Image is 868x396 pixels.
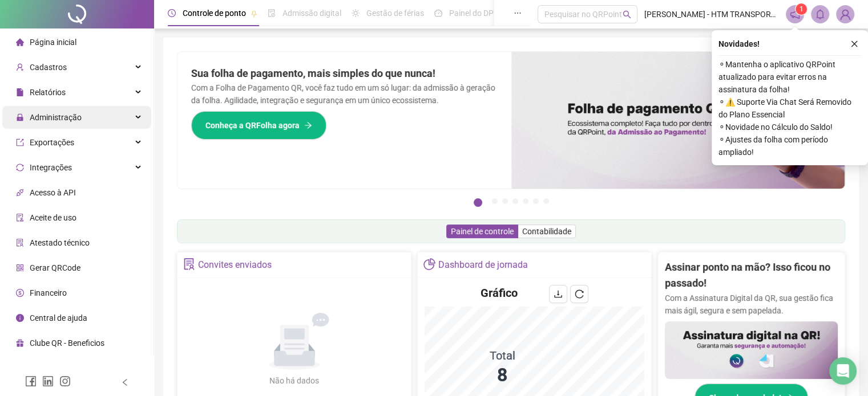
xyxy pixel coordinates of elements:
span: Gerar QRCode [30,263,80,272]
span: Clube QR - Beneficios [30,338,104,348]
span: Relatórios [30,88,66,97]
div: Não há dados [242,374,347,387]
div: Dashboard de jornada [438,255,528,275]
span: Controle de ponto [183,9,246,18]
span: Atestado técnico [30,238,90,247]
span: pushpin [251,10,257,17]
span: Gestão de férias [366,9,424,18]
button: 3 [502,198,508,204]
span: clock-circle [168,9,176,17]
span: close [850,40,858,48]
span: [PERSON_NAME] - HTM TRANSPORTES DE CARGAS E MUDANCAS LTDA [644,8,779,21]
span: pie-chart [423,258,435,270]
span: Administração [30,113,82,122]
span: ⚬ ⚠️ Suporte Via Chat Será Removido do Plano Essencial [718,96,861,121]
span: ⚬ Mantenha o aplicativo QRPoint atualizado para evitar erros na assinatura da folha! [718,58,861,96]
button: 4 [512,198,518,204]
button: 7 [543,198,549,204]
p: Com a Assinatura Digital da QR, sua gestão fica mais ágil, segura e sem papelada. [665,292,838,317]
p: Com a Folha de Pagamento QR, você faz tudo em um só lugar: da admissão à geração da folha. Agilid... [191,81,498,107]
span: solution [16,239,24,247]
span: export [16,138,24,146]
span: ellipsis [514,9,522,17]
button: 5 [523,198,528,204]
span: left [121,378,129,386]
span: search [623,10,631,19]
span: Painel de controle [451,227,514,236]
span: file-done [268,9,276,17]
button: Conheça a QRFolha agora [191,111,326,140]
span: ⚬ Novidade no Cálculo do Saldo! [718,121,861,133]
span: Página inicial [30,38,76,47]
span: download [554,289,563,299]
span: bell [815,9,825,19]
span: Exportações [30,138,74,147]
h2: Assinar ponto na mão? Isso ficou no passado! [665,259,838,292]
span: notification [790,9,800,19]
span: dollar [16,289,24,297]
span: ⚬ Ajustes da folha com período ampliado! [718,133,861,158]
span: lock [16,113,24,121]
span: Aceite de uso [30,213,76,222]
h4: Gráfico [481,285,518,301]
button: 1 [474,198,482,207]
span: facebook [25,375,37,387]
span: arrow-right [304,121,312,129]
span: linkedin [42,375,54,387]
button: 2 [492,198,498,204]
span: Painel do DP [449,9,494,18]
span: user-add [16,63,24,71]
div: Open Intercom Messenger [829,357,857,385]
h2: Sua folha de pagamento, mais simples do que nunca! [191,66,498,81]
span: sun [352,9,360,17]
span: qrcode [16,264,24,272]
span: instagram [59,375,71,387]
span: Cadastros [30,63,67,72]
div: Convites enviados [198,255,272,275]
span: gift [16,339,24,347]
button: 6 [533,198,539,204]
span: solution [183,258,195,270]
img: banner%2F8d14a306-6205-4263-8e5b-06e9a85ad873.png [511,52,845,189]
span: Admissão digital [282,9,341,18]
span: audit [16,214,24,222]
span: file [16,88,24,96]
span: api [16,189,24,197]
span: reload [575,289,584,299]
span: info-circle [16,314,24,322]
span: home [16,38,24,46]
span: sync [16,164,24,172]
span: Integrações [30,163,72,172]
span: Conheça a QRFolha agora [205,119,300,132]
span: Financeiro [30,288,67,297]
sup: 1 [796,3,807,15]
span: Central de ajuda [30,313,87,322]
img: banner%2F02c71560-61a6-44d4-94b9-c8ab97240462.png [665,321,838,379]
span: dashboard [434,9,442,17]
span: 1 [800,5,804,13]
span: Contabilidade [522,227,571,236]
img: 87693 [837,6,854,23]
span: Novidades ! [718,38,760,50]
span: Acesso à API [30,188,76,197]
